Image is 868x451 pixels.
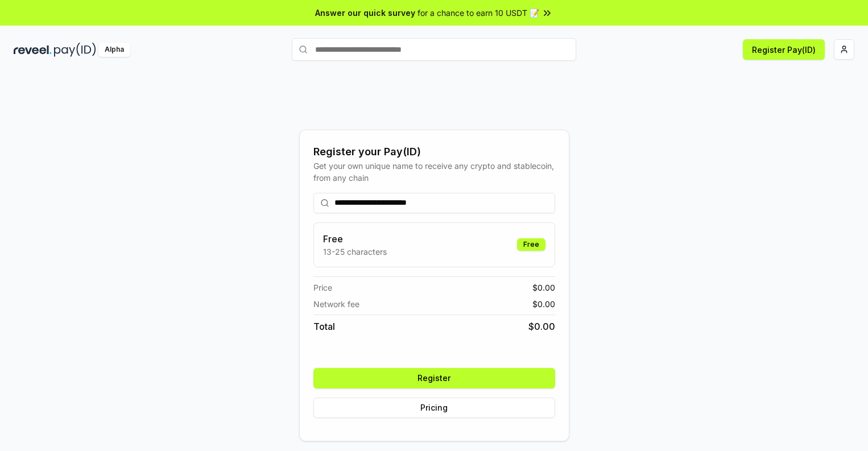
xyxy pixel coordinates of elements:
[14,43,52,57] img: reveel_dark
[313,368,555,388] button: Register
[98,43,130,57] div: Alpha
[313,160,555,184] div: Get your own unique name to receive any crypto and stablecoin, from any chain
[532,298,555,310] span: $ 0.00
[313,398,555,418] button: Pricing
[313,144,555,160] div: Register your Pay(ID)
[323,232,387,246] h3: Free
[743,39,825,60] button: Register Pay(ID)
[313,298,359,310] span: Network fee
[54,43,96,57] img: pay_id
[315,7,415,19] span: Answer our quick survey
[418,7,539,19] span: for a chance to earn 10 USDT 📝
[323,246,387,258] p: 13-25 characters
[528,320,555,333] span: $ 0.00
[313,320,335,333] span: Total
[517,238,545,251] div: Free
[532,282,555,293] span: $ 0.00
[313,282,332,293] span: Price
